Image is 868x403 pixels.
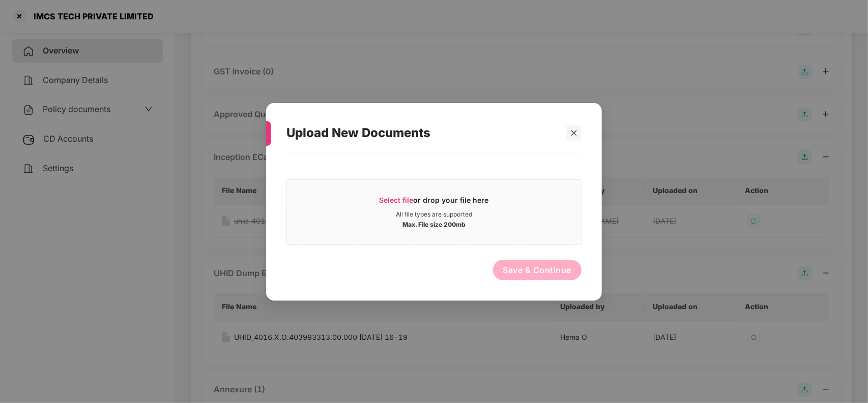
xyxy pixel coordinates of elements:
[380,195,414,204] span: Select file
[286,113,557,153] div: Upload New Documents
[380,195,489,210] div: or drop your file here
[402,218,466,228] div: Max. File size 200mb
[570,129,577,136] span: close
[287,187,581,236] span: Select fileor drop your file hereAll file types are supportedMax. File size 200mb
[493,259,582,280] button: Save & Continue
[396,210,472,218] div: All file types are supported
